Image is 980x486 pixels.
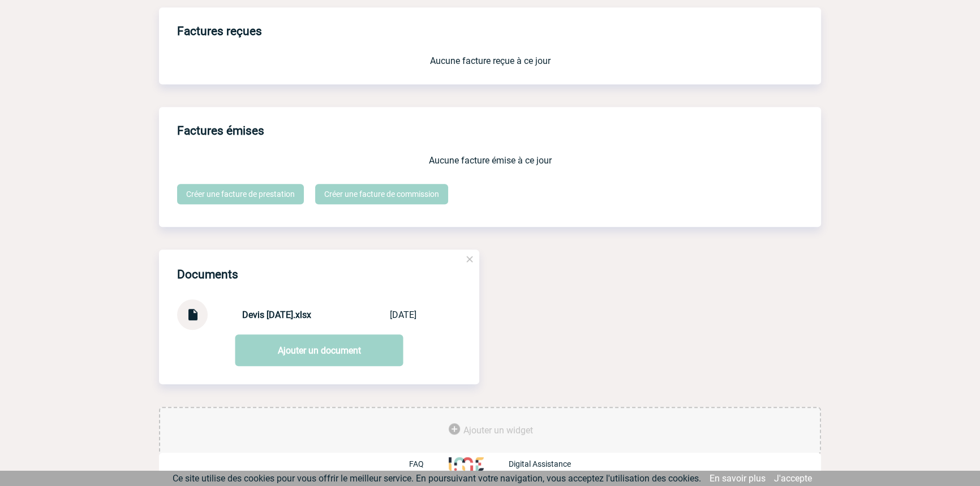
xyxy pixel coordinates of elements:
[173,473,701,484] span: Ce site utilise des cookies pour vous offrir le meilleur service. En poursuivant votre navigation...
[177,268,238,281] h4: Documents
[177,155,803,166] p: Aucune facture émise à ce jour
[463,425,533,436] span: Ajouter un widget
[177,55,803,66] p: Aucune facture reçue à ce jour
[177,116,821,146] h3: Factures émises
[710,473,766,484] a: En savoir plus
[235,334,403,366] a: Ajouter un document
[390,309,416,320] div: [DATE]
[449,457,484,471] img: http://www.idealmeetingsevents.fr/
[177,184,304,204] a: Créer une facture de prestation
[177,16,821,46] h3: Factures reçues
[409,459,424,468] p: FAQ
[409,458,449,469] a: FAQ
[465,254,475,264] img: close.png
[159,407,821,454] div: Ajouter des outils d'aide à la gestion de votre événement
[315,184,448,204] a: Créer une facture de commission
[242,309,311,320] strong: Devis [DATE].xlsx
[774,473,812,484] a: J'accepte
[509,459,571,468] p: Digital Assistance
